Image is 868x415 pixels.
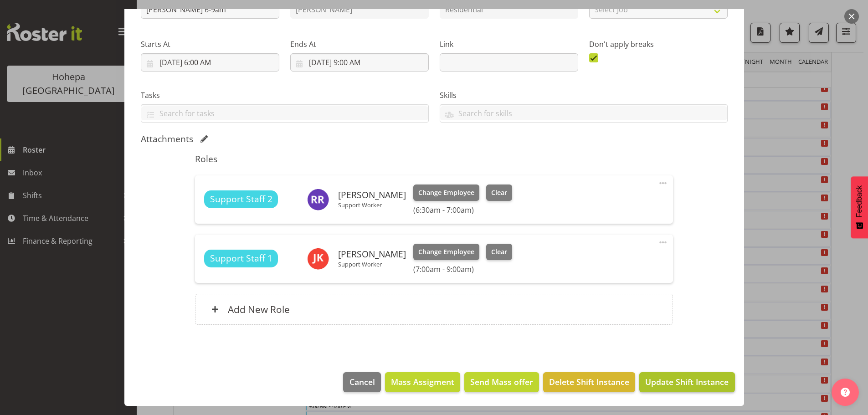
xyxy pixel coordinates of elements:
[855,185,863,217] span: Feedback
[338,190,406,200] h6: [PERSON_NAME]
[413,205,512,215] h6: (6:30am - 7:00am)
[141,106,428,120] input: Search for tasks
[210,193,272,206] span: Support Staff 2
[639,372,734,392] button: Update Shift Instance
[486,184,512,201] button: Clear
[440,90,728,101] label: Skills
[385,372,460,392] button: Mass Assigment
[141,53,279,72] input: Click to select...
[486,244,512,260] button: Clear
[338,201,406,209] p: Support Worker
[141,133,193,144] h5: Attachments
[338,261,406,268] p: Support Worker
[470,376,533,388] span: Send Mass offer
[290,53,429,72] input: Click to select...
[440,106,727,120] input: Search for skills
[307,248,329,270] img: jamarkattel-kushum11270.jpg
[491,188,507,198] span: Clear
[228,303,290,315] h6: Add New Role
[413,265,512,274] h6: (7:00am - 9:00am)
[141,90,429,101] label: Tasks
[413,184,479,201] button: Change Employee
[841,388,850,397] img: help-xxl-2.png
[195,154,673,164] h5: Roles
[413,244,479,260] button: Change Employee
[343,372,380,392] button: Cancel
[543,372,635,392] button: Delete Shift Instance
[391,376,454,388] span: Mass Assigment
[338,249,406,259] h6: [PERSON_NAME]
[464,372,539,392] button: Send Mass offer
[549,376,629,388] span: Delete Shift Instance
[141,0,279,19] input: Shift Instance Name
[851,176,868,238] button: Feedback - Show survey
[141,39,279,50] label: Starts At
[491,247,507,257] span: Clear
[440,39,578,50] label: Link
[589,39,728,50] label: Don't apply breaks
[210,252,272,265] span: Support Staff 1
[418,247,474,257] span: Change Employee
[307,189,329,210] img: ruhin-ruhin10944.jpg
[418,188,474,198] span: Change Employee
[349,376,375,388] span: Cancel
[290,39,429,50] label: Ends At
[645,376,729,388] span: Update Shift Instance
